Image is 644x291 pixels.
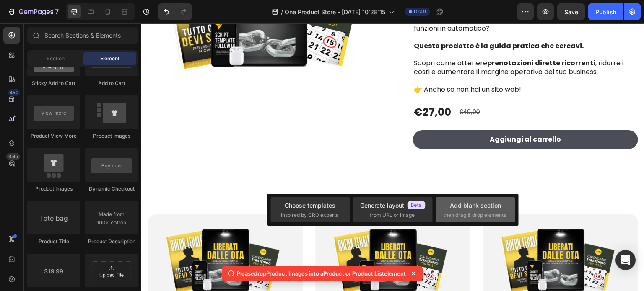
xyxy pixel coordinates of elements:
[27,132,80,140] div: Product View More
[141,23,644,291] iframe: Design area
[85,238,138,245] div: Product Description
[27,27,138,44] input: Search Sections & Elements
[370,211,415,219] span: from URL or image
[8,89,20,96] div: 450
[595,8,616,16] div: Publish
[360,201,426,210] div: Generate layout
[564,8,578,15] span: Save
[85,185,138,193] div: Dynamic Checkout
[100,55,119,62] span: Element
[27,185,80,193] div: Product Images
[158,3,192,20] div: Undo/Redo
[55,7,59,17] p: 7
[273,62,496,71] p: 👉 Anche se non hai un sito web!
[557,3,585,20] button: Save
[272,81,311,97] div: €27,00
[281,211,338,219] span: inspired by CRO experts
[85,80,138,87] div: Add to Cart
[414,8,426,15] span: Draft
[450,201,501,210] div: Add blank section
[273,36,496,53] p: Scopri come ottenere , ridurre i costi e aumentare il margine operativo del tuo business.
[323,270,384,277] span: Product or Product List
[317,82,340,96] div: €49,00
[285,8,385,16] span: One Product Store - [DATE] 10:28:15
[6,153,20,160] div: Beta
[47,55,65,62] span: Section
[27,238,80,245] div: Product Title
[254,270,266,277] span: drop
[588,3,623,20] button: Publish
[272,107,497,126] button: Aggiungi al carrello
[273,18,442,27] strong: Questo prodotto è la guida pratica che cercavi.
[348,198,490,277] a: Liberati dalle OTA
[281,8,283,16] span: /
[13,198,155,277] a: Liberati dalle OTA
[181,198,322,277] a: Liberati dalle OTA
[444,211,506,219] span: then drag & drop elements
[615,250,636,270] div: Open Intercom Messenger
[285,201,335,210] div: Choose templates
[237,269,406,278] p: Please Product Images into a element
[349,112,420,121] div: Aggiungi al carrello
[3,3,62,20] button: 7
[85,132,138,140] div: Product Images
[27,80,80,87] div: Sticky Add to Cart
[346,35,454,44] strong: prenotazioni dirette ricorrenti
